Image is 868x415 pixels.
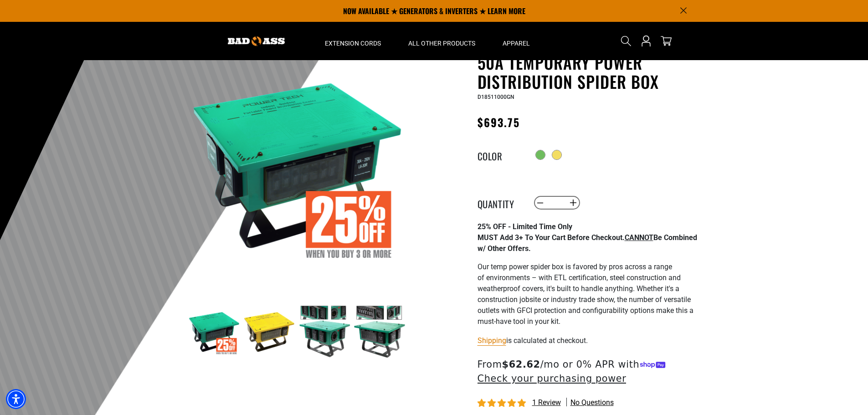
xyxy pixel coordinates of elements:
[478,149,523,161] legend: Color
[478,399,528,408] span: 5.00 stars
[408,39,475,47] span: All Other Products
[298,305,351,358] img: green
[478,114,520,130] span: $693.75
[625,233,653,242] span: CANNOT
[478,262,693,326] span: Our temp power spider box is favored by pros across a range of environments – with ETL certificat...
[659,36,673,46] a: cart
[489,22,544,60] summary: Apparel
[570,398,614,408] span: No questions
[325,39,381,47] span: Extension Cords
[478,233,697,253] strong: MUST Add 3+ To Your Cart Before Checkout. Be Combined w/ Other Offers.
[503,39,530,47] span: Apparel
[6,389,26,409] div: Accessibility Menu
[478,336,506,345] a: Shipping
[478,334,701,347] div: is calculated at checkout.
[228,36,285,46] img: Bad Ass Extension Cords
[619,34,633,48] summary: Search
[311,22,395,60] summary: Extension Cords
[243,305,296,358] img: yellow
[478,94,514,100] span: D18511000GN
[532,398,561,407] span: 1 review
[353,305,406,358] img: green
[639,22,653,60] a: Open this option
[478,222,572,231] strong: 25% OFF - Limited Time Only
[478,197,523,209] label: Quantity
[478,221,701,327] div: Page 1
[478,53,701,91] h1: 50A Temporary Power Distribution Spider Box
[395,22,489,60] summary: All Other Products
